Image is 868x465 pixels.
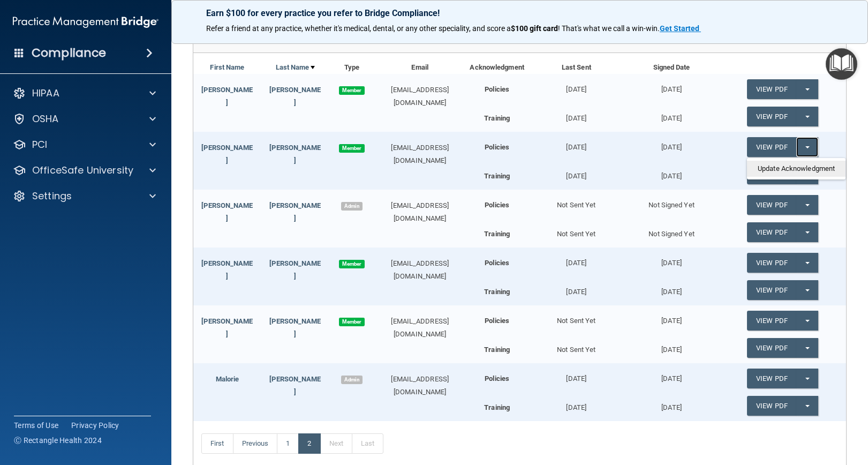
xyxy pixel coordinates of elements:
span: Member [339,260,365,268]
b: Policies [485,317,509,325]
div: [EMAIL_ADDRESS][DOMAIN_NAME] [375,84,465,109]
a: 1 [277,433,299,454]
div: [DATE] [624,338,719,356]
a: [PERSON_NAME] [269,375,321,396]
a: OfficeSafe University [13,164,156,177]
a: Next [320,433,352,454]
div: Not Signed Yet [624,190,719,212]
ul: View PDF [747,158,846,179]
a: View PDF [747,79,796,99]
b: Policies [485,143,509,151]
a: Last Name [276,61,315,74]
span: Admin [341,376,363,384]
a: [PERSON_NAME] [269,259,321,280]
div: [EMAIL_ADDRESS][DOMAIN_NAME] [375,373,465,399]
span: Member [339,318,365,326]
a: [PERSON_NAME] [269,86,321,107]
b: Training [484,114,510,122]
div: [DATE] [624,305,719,327]
div: Acknowledgment [465,61,529,74]
div: Not Sent Yet [529,190,624,212]
p: OSHA [32,112,59,125]
p: PCI [32,138,47,151]
span: Ⓒ Rectangle Health 2024 [14,435,102,446]
div: Type [329,61,375,74]
div: [DATE] [529,107,624,125]
a: Update Acknowledgment [747,161,846,177]
button: Open Resource Center [826,48,857,80]
a: [PERSON_NAME] [201,86,253,107]
a: [PERSON_NAME] [201,201,253,222]
a: HIPAA [13,87,156,100]
span: Admin [341,202,363,211]
p: HIPAA [32,87,59,100]
a: OSHA [13,112,156,125]
div: [DATE] [529,74,624,96]
img: PMB logo [13,11,158,33]
h4: Compliance [32,46,106,61]
div: [DATE] [529,247,624,269]
a: First Name [210,61,244,74]
div: [DATE] [624,107,719,125]
b: Training [484,288,510,296]
a: PCI [13,138,156,151]
a: View PDF [747,280,796,300]
a: View PDF [747,137,796,157]
div: [DATE] [624,247,719,269]
p: Earn $100 for every practice you refer to Bridge Compliance! [206,8,833,18]
a: View PDF [747,222,796,242]
a: 2 [298,433,320,454]
a: [PERSON_NAME] [269,317,321,338]
div: Not Signed Yet [624,222,719,241]
a: Terms of Use [14,420,58,431]
div: [DATE] [529,132,624,154]
p: OfficeSafe University [32,164,133,177]
a: View PDF [747,369,796,388]
strong: Get Started [660,24,699,33]
div: Not Sent Yet [529,222,624,241]
a: View PDF [747,253,796,273]
a: [PERSON_NAME] [269,144,321,164]
span: Refer a friend at any practice, whether it's medical, dental, or any other speciality, and score a [206,24,511,33]
a: View PDF [747,338,796,358]
div: [DATE] [624,280,719,298]
a: [PERSON_NAME] [201,259,253,280]
div: [DATE] [624,132,719,154]
a: View PDF [747,311,796,331]
strong: $100 gift card [511,24,558,33]
span: Member [339,86,365,95]
b: Policies [485,259,509,267]
b: Training [484,230,510,238]
a: [PERSON_NAME] [269,201,321,222]
a: Malorie [216,375,239,383]
b: Policies [485,374,509,382]
div: [EMAIL_ADDRESS][DOMAIN_NAME] [375,257,465,283]
a: View PDF [747,396,796,416]
div: [DATE] [624,363,719,385]
div: Last Sent [529,61,624,74]
a: Last [352,433,383,454]
span: ! That's what we call a win-win. [558,24,660,33]
p: Settings [32,190,72,202]
div: [DATE] [529,164,624,183]
a: Settings [13,190,156,202]
div: [DATE] [624,396,719,414]
div: [EMAIL_ADDRESS][DOMAIN_NAME] [375,315,465,341]
a: Privacy Policy [71,420,119,431]
div: Not Sent Yet [529,338,624,356]
a: View PDF [747,107,796,126]
div: Email [375,61,465,74]
a: Previous [233,433,278,454]
a: Get Started [660,24,701,33]
a: [PERSON_NAME] [201,317,253,338]
div: [DATE] [624,164,719,183]
b: Training [484,346,510,354]
div: [EMAIL_ADDRESS][DOMAIN_NAME] [375,141,465,167]
a: View PDF [747,195,796,215]
a: [PERSON_NAME] [201,144,253,164]
div: [DATE] [529,363,624,385]
div: Signed Date [624,61,719,74]
div: Not Sent Yet [529,305,624,327]
span: Member [339,144,365,153]
div: [DATE] [624,74,719,96]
